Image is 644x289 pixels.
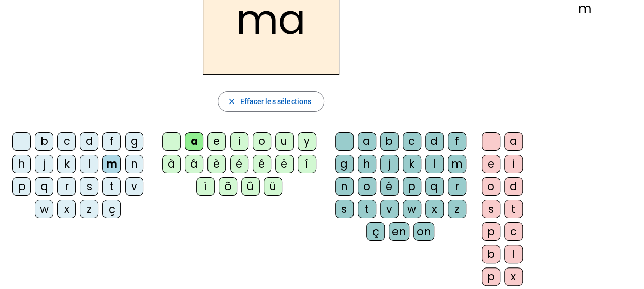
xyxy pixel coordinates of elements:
[504,200,523,218] div: t
[57,200,76,218] div: x
[403,200,421,218] div: w
[219,177,237,196] div: ô
[482,155,500,173] div: e
[207,132,226,151] div: e
[403,132,421,151] div: c
[275,155,294,173] div: ë
[125,177,143,196] div: v
[380,200,399,218] div: v
[482,200,500,218] div: s
[102,200,121,218] div: ç
[102,177,121,196] div: t
[218,91,324,112] button: Effacer les sélections
[425,132,444,151] div: d
[425,155,444,173] div: l
[389,222,409,241] div: en
[448,177,466,196] div: r
[366,222,385,241] div: ç
[358,155,376,173] div: h
[253,155,271,173] div: ê
[125,155,143,173] div: n
[504,222,523,241] div: c
[298,132,316,151] div: y
[80,132,98,151] div: d
[504,155,523,173] div: i
[226,97,236,106] mat-icon: close
[358,200,376,218] div: t
[196,177,215,196] div: ï
[230,155,248,173] div: é
[12,177,31,196] div: p
[335,200,354,218] div: s
[264,177,282,196] div: ü
[35,177,53,196] div: q
[102,155,121,173] div: m
[504,177,523,196] div: d
[57,132,76,151] div: c
[403,177,421,196] div: p
[185,155,203,173] div: â
[542,3,628,15] div: m
[253,132,271,151] div: o
[102,132,121,151] div: f
[57,155,76,173] div: k
[504,245,523,263] div: l
[35,200,53,218] div: w
[413,222,434,241] div: on
[275,132,294,151] div: u
[504,132,523,151] div: a
[230,132,248,151] div: i
[448,200,466,218] div: z
[482,222,500,241] div: p
[80,200,98,218] div: z
[35,155,53,173] div: j
[80,177,98,196] div: s
[240,95,311,108] span: Effacer les sélections
[482,245,500,263] div: b
[425,177,444,196] div: q
[403,155,421,173] div: k
[448,155,466,173] div: m
[125,132,143,151] div: g
[380,155,399,173] div: j
[358,177,376,196] div: o
[12,155,31,173] div: h
[185,132,203,151] div: a
[358,132,376,151] div: a
[162,155,181,173] div: à
[207,155,226,173] div: è
[298,155,316,173] div: î
[482,177,500,196] div: o
[241,177,260,196] div: û
[380,177,399,196] div: é
[335,155,354,173] div: g
[425,200,444,218] div: x
[448,132,466,151] div: f
[57,177,76,196] div: r
[380,132,399,151] div: b
[504,267,523,286] div: x
[35,132,53,151] div: b
[80,155,98,173] div: l
[482,267,500,286] div: p
[335,177,354,196] div: n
